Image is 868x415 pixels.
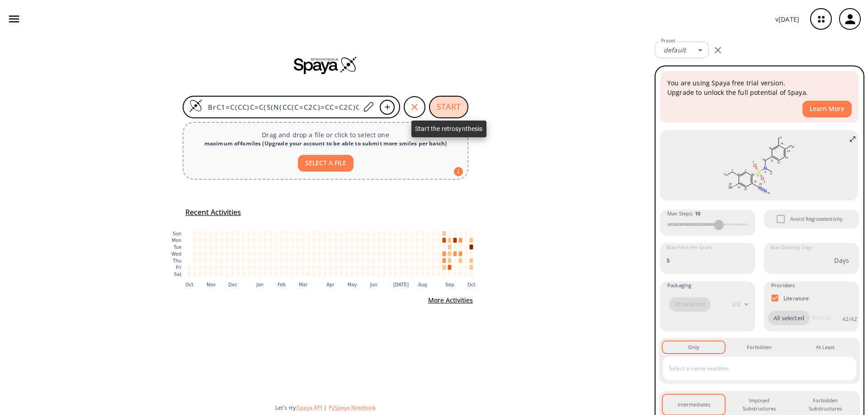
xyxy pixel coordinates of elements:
text: Nov [207,282,216,287]
text: Aug [418,282,427,287]
text: Thu [172,258,181,263]
input: Provider name [810,311,838,325]
label: Max Price Per Gram [666,244,712,251]
span: Max Steps : [667,210,700,218]
button: At Least [794,341,856,353]
p: v [DATE] [775,14,799,24]
text: Jun [370,282,377,287]
text: [DATE] [393,282,409,287]
text: Oct [467,282,476,287]
p: Days [834,256,849,265]
p: Drag and drop a file or click to select one [191,130,460,140]
span: Packaging [667,281,691,289]
text: Sat [174,272,182,277]
text: Feb [278,282,286,287]
text: Wed [171,252,181,256]
button: Forbidden [728,341,790,353]
p: $ [666,256,670,265]
g: x-axis tick label [185,282,476,287]
g: y-axis tick label [171,231,181,277]
h5: Recent Activities [185,208,241,217]
input: Enter SMILES [203,103,360,112]
button: Spaya API [297,404,322,411]
svg: Full screen [849,135,856,143]
span: All selected [768,314,810,323]
text: Sun [173,231,181,236]
button: Only [663,341,725,353]
button: Intermediates [663,395,725,415]
div: At Least [816,343,835,351]
span: All selected [669,300,711,309]
div: maximum of 4 smiles ( Upgrade your account to be able to submit more smiles per batch ) [191,140,460,148]
img: Logo Spaya [189,99,203,112]
p: You are using Spaya free trial version. Upgrade to unlock the full potential of Spaya. [667,78,852,97]
button: Imposed Substructures [728,395,790,415]
strong: 10 [695,210,700,217]
em: default [664,46,686,54]
button: More Activities [425,292,476,309]
div: Imposed Substructures [736,396,783,413]
div: Intermediates [678,401,710,409]
text: Oct [185,282,193,287]
label: Preset [661,37,675,44]
span: | [322,404,329,411]
text: Apr [326,282,335,287]
button: START [429,96,468,118]
button: Recent Activities [182,205,245,220]
text: Dec [228,282,237,287]
text: Fri [176,265,181,270]
text: Sep [445,282,454,287]
div: Forbidden Substructures [802,396,849,413]
text: May [347,282,357,287]
input: Select a name reaction [667,361,839,376]
svg: BrC1=C(CC)C=C(S(N(CC(C=C2C)=CC=C2C)C)(=O)=O)C(C#N)=C1 [667,134,851,197]
img: Spaya logo [294,56,357,74]
text: Tue [173,245,182,250]
div: Start the retrosynthesis [411,121,486,137]
text: Mar [299,282,308,287]
button: Forbidden Substructures [794,395,856,415]
div: Let's try: [275,404,647,411]
span: Providers [771,281,795,289]
button: PySpaya Notebook [329,404,376,411]
p: 42 / 42 [842,315,857,323]
p: 2 / 2 [732,300,741,308]
div: Forbidden [747,343,772,351]
p: Literature [783,294,809,302]
div: Only [688,343,699,351]
button: Learn More [802,101,852,117]
text: Jan [256,282,264,287]
span: Avoid Regioselectivity [790,215,843,223]
text: Mon [172,238,182,243]
button: SELECT A FILE [298,155,354,172]
g: cell [188,231,473,276]
label: Max Delivery Days [770,244,812,251]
